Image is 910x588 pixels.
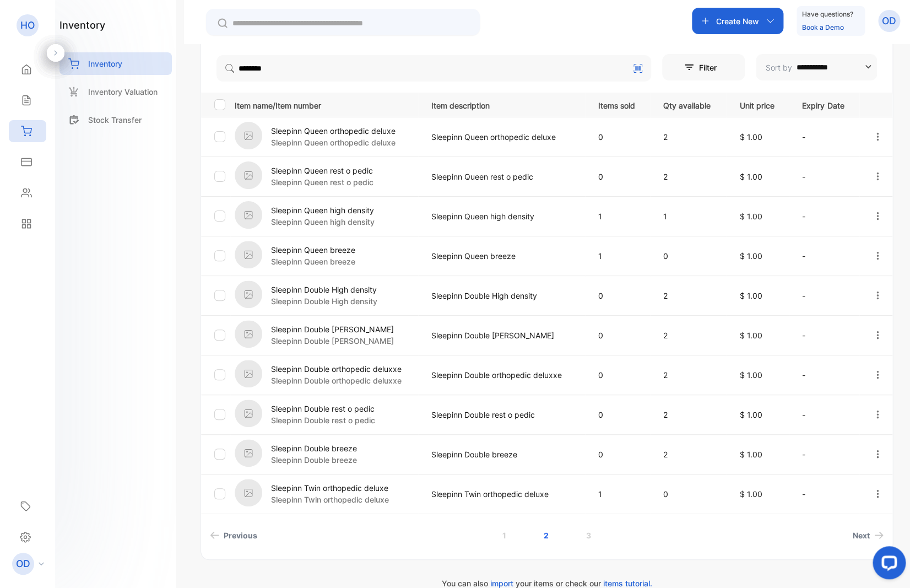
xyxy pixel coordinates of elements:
img: item [235,201,262,229]
p: 0 [663,250,717,262]
p: Have questions? [802,9,853,20]
p: 0 [663,488,717,500]
span: Next [853,530,870,541]
a: Inventory Valuation [59,80,172,103]
p: 0 [598,449,641,460]
p: 2 [663,330,717,341]
p: - [802,488,850,500]
a: Next page [848,525,888,546]
p: 1 [598,488,641,500]
a: Stock Transfer [59,109,172,131]
p: 0 [598,290,641,301]
span: $ 1.00 [740,331,762,340]
p: 2 [663,449,717,460]
p: - [802,369,850,381]
img: item [235,122,262,149]
p: Sleepinn Double [PERSON_NAME] [271,335,394,347]
p: - [802,449,850,460]
p: 0 [598,330,641,341]
p: Sleepinn Queen breeze [271,256,355,267]
p: - [802,131,850,143]
p: Unit price [740,98,780,111]
p: Expiry Date [802,98,850,111]
span: items tutorial. [603,579,652,588]
img: item [235,280,262,308]
p: 2 [663,369,717,381]
span: $ 1.00 [740,172,762,181]
p: Sleepinn Queen rest o pedic [431,171,576,182]
p: Sleepinn Double High density [271,295,377,307]
img: item [235,439,262,467]
p: 0 [598,131,641,143]
p: 0 [598,409,641,420]
img: item [235,241,262,268]
a: Page 3 [573,525,604,546]
button: Sort by [756,54,877,80]
p: Item name/Item number [235,98,418,111]
p: Sleepinn Double breeze [271,454,357,466]
ul: Pagination [201,525,892,546]
img: item [235,161,262,189]
p: - [802,250,850,262]
p: OD [882,14,896,28]
p: - [802,330,850,341]
p: - [802,211,850,222]
p: - [802,290,850,301]
p: Sleepinn Double orthopedic deluxxe [271,375,402,386]
p: Inventory [88,58,122,69]
span: import [490,579,513,588]
p: Stock Transfer [88,114,142,126]
p: Sleepinn Double rest o pedic [431,409,576,420]
p: - [802,409,850,420]
p: 0 [598,369,641,381]
p: Sleepinn Double rest o pedic [271,414,375,426]
p: 0 [598,171,641,182]
p: Sleepinn Queen rest o pedic [271,165,373,176]
img: item [235,360,262,387]
img: item [235,320,262,348]
p: OD [16,557,30,571]
p: Sleepinn Double breeze [431,449,576,460]
p: Sleepinn Double [PERSON_NAME] [271,323,394,335]
a: Previous page [205,525,262,546]
button: OD [878,8,900,34]
button: Create New [692,8,783,34]
p: Sleepinn Double orthopedic deluxxe [271,363,402,375]
span: $ 1.00 [740,410,762,419]
p: 2 [663,290,717,301]
span: $ 1.00 [740,370,762,380]
p: Create New [716,15,759,27]
p: Sleepinn Double rest o pedic [271,403,375,414]
p: Sleepinn Twin orthopedic deluxe [271,482,389,494]
a: Page 1 [489,525,519,546]
p: Sleepinn Double breeze [271,443,357,454]
p: Sleepinn Queen orthopedic deluxe [271,125,396,137]
img: item [235,479,262,506]
p: Sleepinn Double [PERSON_NAME] [431,330,576,341]
p: Sleepinn Queen breeze [431,250,576,262]
p: Sleepinn Queen orthopedic deluxe [431,131,576,143]
a: Book a Demo [802,23,844,31]
span: $ 1.00 [740,489,762,499]
p: Item description [431,98,576,111]
span: Previous [224,530,257,541]
p: Sleepinn Queen high density [271,216,375,228]
h1: inventory [59,18,105,33]
p: 1 [598,250,641,262]
img: item [235,400,262,427]
p: Qty available [663,98,717,111]
a: Page 2 is your current page [530,525,562,546]
p: Items sold [598,98,641,111]
p: Sleepinn Queen high density [431,211,576,222]
a: Inventory [59,52,172,75]
p: Sleepinn Double orthopedic deluxxe [431,369,576,381]
p: Sleepinn Queen orthopedic deluxe [271,137,396,148]
p: Sleepinn Double High density [271,284,377,295]
p: Inventory Valuation [88,86,158,98]
p: Sleepinn Queen rest o pedic [271,176,373,188]
p: Sleepinn Queen breeze [271,244,355,256]
p: Sleepinn Twin orthopedic deluxe [271,494,389,505]
p: 2 [663,131,717,143]
p: HO [20,18,35,33]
